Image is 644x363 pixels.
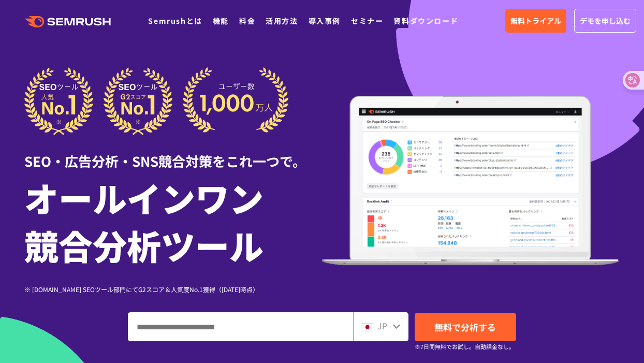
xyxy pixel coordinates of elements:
input: ドメイン、キーワードまたはURLを入力してください [128,313,353,341]
a: 機能 [213,16,229,26]
a: 資料ダウンロード [393,16,458,26]
a: セミナー [351,16,383,26]
a: 無料トライアル [505,9,566,33]
span: 無料トライアル [510,15,561,26]
a: Semrushとは [148,16,202,26]
a: 無料で分析する [415,313,516,341]
a: 導入事例 [309,16,341,26]
a: 活用方法 [266,16,298,26]
a: 料金 [239,16,255,26]
span: デモを申し込む [580,15,631,26]
div: SEO・広告分析・SNS競合対策をこれ一つで。 [24,135,322,171]
span: 無料で分析する [434,321,496,333]
a: デモを申し込む [574,9,636,33]
div: ※ [DOMAIN_NAME] SEOツール部門にてG2スコア＆人気度No.1獲得（[DATE]時点） [24,284,322,294]
h1: オールインワン 競合分析ツール [24,173,322,269]
small: ※7日間無料でお試し。自動課金なし。 [415,342,515,352]
span: JP [377,320,387,332]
